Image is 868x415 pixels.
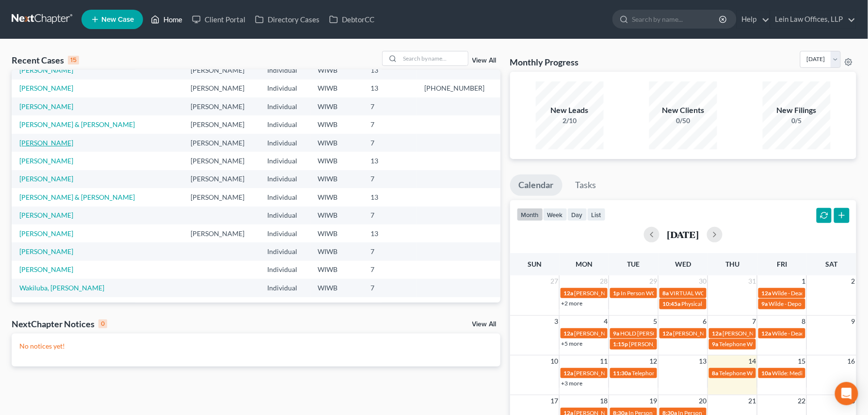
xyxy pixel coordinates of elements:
div: 0/50 [649,116,717,126]
td: [PHONE_NUMBER] [417,80,500,97]
a: Calendar [510,175,563,196]
td: 7 [363,115,417,133]
span: Mon [576,260,593,268]
span: 21 [747,395,757,407]
a: Wakiluba, [PERSON_NAME] [19,284,104,292]
span: 29 [648,275,658,287]
span: VIRTUAL WC Hearing - [PERSON_NAME] [PERSON_NAME] [670,289,822,297]
span: 10a [761,369,771,377]
span: [PERSON_NAME] - Our RESP to DISC due [723,330,828,337]
td: WIWB [310,188,363,206]
td: Individual [260,207,310,224]
td: 13 [363,224,417,242]
td: 7 [363,207,417,224]
a: View All [472,57,497,64]
span: Wilde: Mediation via Zoom [772,369,840,377]
td: 13 [363,188,417,206]
td: WIWB [310,134,363,152]
a: [PERSON_NAME] & [PERSON_NAME] [19,120,135,128]
span: 8a [712,369,718,377]
span: 1:15p [613,340,628,348]
div: NextChapter Notices [12,318,107,330]
a: Lein Law Offices, LLP [771,11,856,28]
td: Individual [260,97,310,115]
td: WIWB [310,207,363,224]
h3: Monthly Progress [510,56,579,68]
td: WIWB [310,170,363,188]
td: 7 [363,134,417,152]
div: New Clients [649,105,717,116]
td: WIWB [310,97,363,115]
span: [PERSON_NAME] - ANS to 2nd Suit from Old Replic [574,289,704,297]
span: 7 [751,316,757,327]
td: [PERSON_NAME] [183,115,259,133]
td: 7 [363,242,417,260]
span: 3 [553,316,559,327]
a: [PERSON_NAME] [19,157,73,165]
span: 30 [698,275,707,287]
td: WIWB [310,61,363,79]
span: Tue [627,260,640,268]
span: 27 [549,275,559,287]
a: Tasks [567,175,605,196]
td: WIWB [310,242,363,260]
td: Individual [260,170,310,188]
span: Sun [528,260,542,268]
span: 17 [549,395,559,407]
a: [PERSON_NAME] [19,211,73,219]
td: 13 [363,61,417,79]
span: [PERSON_NAME] - Hearing re [PERSON_NAME]'s Mtn for Declaratory Judgment [629,340,834,348]
span: [PERSON_NAME] - RESP due to Our Disc Req [574,330,689,337]
span: Sat [825,260,837,268]
td: Individual [260,80,310,97]
button: week [543,208,567,221]
td: 13 [363,152,417,170]
button: month [517,208,543,221]
a: [PERSON_NAME] [19,84,73,92]
span: 16 [847,355,856,367]
span: [PERSON_NAME] - Our DISC RESP due to [PERSON_NAME]'s 2nd request [673,330,860,337]
span: 4 [603,316,609,327]
a: [PERSON_NAME] [19,175,73,183]
a: [PERSON_NAME] & [PERSON_NAME] [19,193,135,201]
span: 12a [563,289,573,297]
td: [PERSON_NAME] [183,152,259,170]
a: View All [472,321,497,328]
span: 12a [563,369,573,377]
a: Home [146,11,187,28]
td: 13 [363,80,417,97]
a: +2 more [561,300,582,307]
td: Individual [260,152,310,170]
td: [PERSON_NAME] [183,170,259,188]
td: WIWB [310,80,363,97]
td: 7 [363,170,417,188]
td: [PERSON_NAME] [183,134,259,152]
div: Recent Cases [12,54,79,66]
span: 14 [747,355,757,367]
div: Open Intercom Messenger [835,382,858,405]
td: [PERSON_NAME] [183,80,259,97]
span: Thu [725,260,739,268]
span: 31 [747,275,757,287]
td: Individual [260,279,310,297]
h2: [DATE] [667,229,699,239]
span: 5 [652,316,658,327]
div: 15 [68,56,79,64]
span: 8a [662,289,669,297]
td: Individual [260,224,310,242]
span: 10 [549,355,559,367]
td: WIWB [310,261,363,279]
a: Help [737,11,770,28]
a: +3 more [561,380,582,387]
a: DebtorCC [324,11,379,28]
span: 19 [648,395,658,407]
td: Individual [260,242,310,260]
span: 11:30a [613,369,631,377]
div: New Filings [763,105,831,116]
td: 7 [363,261,417,279]
p: No notices yet! [19,341,493,351]
td: Individual [260,188,310,206]
td: [PERSON_NAME] [183,188,259,206]
span: 13 [698,355,707,367]
a: [PERSON_NAME] [19,247,73,255]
